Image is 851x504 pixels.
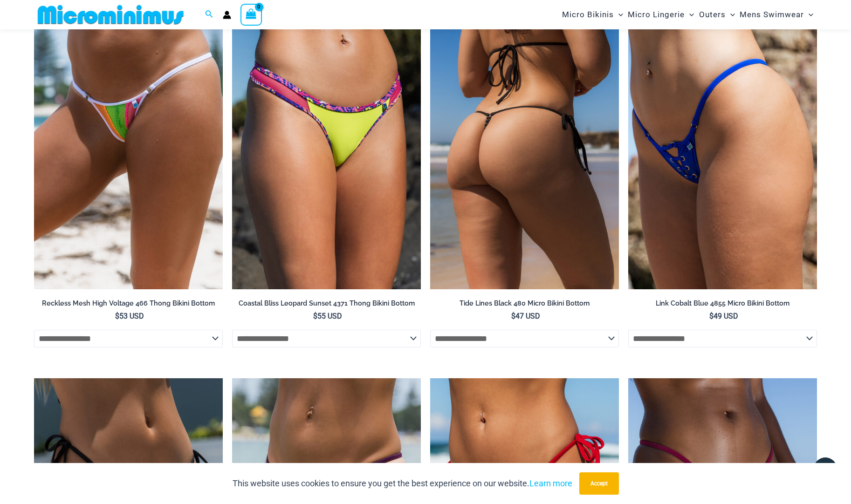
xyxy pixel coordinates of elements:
[709,312,738,320] bdi: 49 USD
[115,312,119,320] span: $
[430,299,619,308] h2: Tide Lines Black 480 Micro Bikini Bottom
[430,299,619,311] a: Tide Lines Black 480 Micro Bikini Bottom
[685,3,694,27] span: Menu Toggle
[223,11,231,19] a: Account icon link
[558,1,817,28] nav: Site Navigation
[430,6,619,289] img: Tide Lines Black 480 Micro 02
[804,3,813,27] span: Menu Toggle
[313,312,317,320] span: $
[737,3,816,27] a: Mens SwimwearMenu ToggleMenu Toggle
[240,4,262,25] a: View Shopping Cart, empty
[709,312,714,320] span: $
[430,6,619,289] a: Tide Lines Black 480 Micro 01Tide Lines Black 480 Micro 02Tide Lines Black 480 Micro 02
[628,6,817,289] img: Link Cobalt Blue 4855 Bottom 01
[625,3,696,27] a: Micro LingerieMenu ToggleMenu Toggle
[232,299,421,311] a: Coastal Bliss Leopard Sunset 4371 Thong Bikini Bottom
[697,3,737,27] a: OutersMenu ToggleMenu Toggle
[34,6,223,289] a: Reckless Mesh High Voltage 466 Thong 01Reckless Mesh High Voltage 3480 Crop Top 466 Thong 01Reckl...
[740,3,804,27] span: Mens Swimwear
[579,472,619,495] button: Accept
[614,3,623,27] span: Menu Toggle
[560,3,625,27] a: Micro BikinisMenu ToggleMenu Toggle
[628,299,817,308] h2: Link Cobalt Blue 4855 Micro Bikini Bottom
[628,6,817,289] a: Link Cobalt Blue 4855 Bottom 01Link Cobalt Blue 4855 Bottom 02Link Cobalt Blue 4855 Bottom 02
[628,3,685,27] span: Micro Lingerie
[34,4,187,25] img: MM SHOP LOGO FLAT
[232,6,421,289] img: Coastal Bliss Leopard Sunset Thong Bikini 03
[511,312,515,320] span: $
[205,9,213,20] a: Search icon link
[232,299,421,308] h2: Coastal Bliss Leopard Sunset 4371 Thong Bikini Bottom
[699,3,726,27] span: Outers
[313,312,342,320] bdi: 55 USD
[232,6,421,289] a: Coastal Bliss Leopard Sunset Thong Bikini 03Coastal Bliss Leopard Sunset 4371 Thong Bikini 02Coas...
[233,477,572,490] p: This website uses cookies to ensure you get the best experience on our website.
[562,3,614,27] span: Micro Bikinis
[34,6,223,289] img: Reckless Mesh High Voltage 466 Thong 01
[511,312,540,320] bdi: 47 USD
[34,299,223,308] h2: Reckless Mesh High Voltage 466 Thong Bikini Bottom
[628,299,817,311] a: Link Cobalt Blue 4855 Micro Bikini Bottom
[529,478,572,488] a: Learn more
[726,3,735,27] span: Menu Toggle
[115,312,144,320] bdi: 53 USD
[34,299,223,311] a: Reckless Mesh High Voltage 466 Thong Bikini Bottom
